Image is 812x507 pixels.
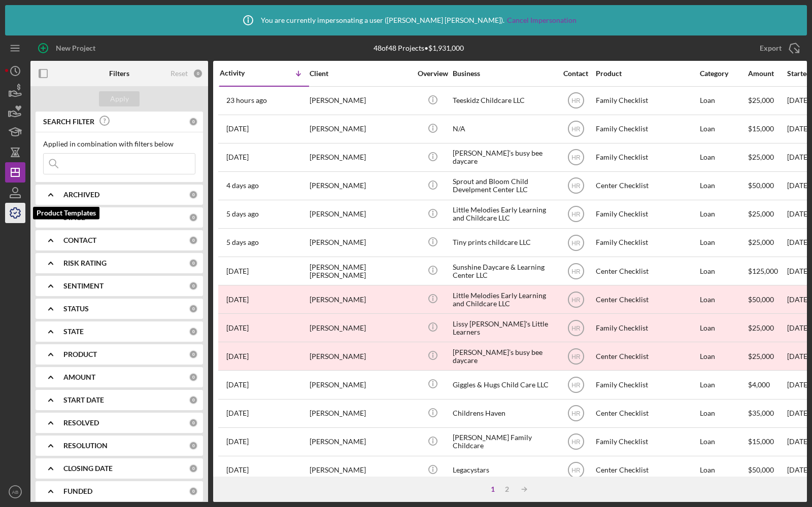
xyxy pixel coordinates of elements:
[189,236,198,245] div: 0
[226,324,249,332] time: 2025-08-18 15:12
[171,69,188,78] div: Reset
[571,353,581,360] text: HR
[189,441,198,450] div: 0
[596,229,697,256] div: Family Checklist
[310,229,411,256] div: [PERSON_NAME]
[63,191,99,199] b: ARCHIVED
[507,16,577,24] a: Cancel Impersonation
[63,282,104,290] b: SENTIMENT
[596,258,697,284] div: Center Checklist
[310,69,411,78] div: Client
[748,314,786,341] div: $25,000
[596,314,697,341] div: Family Checklist
[453,457,554,484] div: Legacystars
[700,258,747,284] div: Loan
[571,126,581,133] text: HR
[748,87,786,114] div: $25,000
[596,428,697,455] div: Family Checklist
[414,69,452,78] div: Overview
[12,489,19,495] text: AB
[110,91,129,106] div: Apply
[310,371,411,398] div: [PERSON_NAME]
[99,91,140,106] button: Apply
[226,182,259,190] time: 2025-08-22 18:26
[700,314,747,341] div: Loan
[226,409,249,417] time: 2025-08-16 18:53
[453,286,554,313] div: Little Melodies Early Learning and Childcare LLC
[63,373,95,381] b: AMOUNT
[453,144,554,171] div: [PERSON_NAME]’s busy bee daycare
[56,38,95,58] div: New Project
[700,87,747,114] div: Loan
[748,116,786,142] div: $15,000
[63,396,104,404] b: START DATE
[700,144,747,171] div: Loan
[453,258,554,284] div: Sunshine Daycare & Learning Center LLC
[63,213,85,222] b: STAGE
[571,211,581,218] text: HR
[63,236,96,244] b: CONTACT
[596,286,697,313] div: Center Checklist
[189,190,198,199] div: 0
[453,428,554,455] div: [PERSON_NAME] Family Childcare
[189,395,198,405] div: 0
[226,125,249,133] time: 2025-08-25 14:10
[63,350,97,358] b: PRODUCT
[220,69,264,77] div: Activity
[571,268,581,275] text: HR
[189,350,198,359] div: 0
[189,327,198,336] div: 0
[748,428,786,455] div: $15,000
[700,343,747,370] div: Loan
[748,144,786,171] div: $25,000
[571,97,581,104] text: HR
[700,286,747,313] div: Loan
[571,439,581,446] text: HR
[453,229,554,256] div: Tiny prints childcare LLC
[189,487,198,496] div: 0
[226,210,259,218] time: 2025-08-21 21:19
[700,69,747,78] div: Category
[700,201,747,228] div: Loan
[453,116,554,142] div: N/A
[700,116,747,142] div: Loan
[226,153,249,161] time: 2025-08-25 13:07
[374,44,464,52] div: 48 of 48 Projects • $1,931,000
[596,144,697,171] div: Family Checklist
[571,324,581,332] text: HR
[700,457,747,484] div: Loan
[596,343,697,370] div: Center Checklist
[453,314,554,341] div: Lissy [PERSON_NAME]'s Little Learners
[226,238,259,246] time: 2025-08-21 18:00
[189,213,198,222] div: 0
[700,400,747,427] div: Loan
[486,485,500,493] div: 1
[453,69,554,78] div: Business
[310,314,411,341] div: [PERSON_NAME]
[750,38,807,58] button: Export
[596,457,697,484] div: Center Checklist
[700,172,747,199] div: Loan
[109,69,129,78] b: Filters
[63,419,99,427] b: RESOLVED
[500,485,514,493] div: 2
[596,400,697,427] div: Center Checklist
[226,381,249,389] time: 2025-08-17 23:03
[453,371,554,398] div: Giggles & Hugs Child Care LLC
[596,87,697,114] div: Family Checklist
[63,328,84,336] b: STATE
[310,343,411,370] div: [PERSON_NAME]
[310,428,411,455] div: [PERSON_NAME]
[748,69,786,78] div: Amount
[700,229,747,256] div: Loan
[748,343,786,370] div: $25,000
[189,464,198,473] div: 0
[748,172,786,199] div: $50,000
[748,371,786,398] div: $4,000
[226,438,249,446] time: 2025-08-14 21:25
[571,239,581,246] text: HR
[453,201,554,228] div: Little Melodies Early Learning and Childcare LLC
[596,201,697,228] div: Family Checklist
[310,87,411,114] div: [PERSON_NAME]
[748,201,786,228] div: $25,000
